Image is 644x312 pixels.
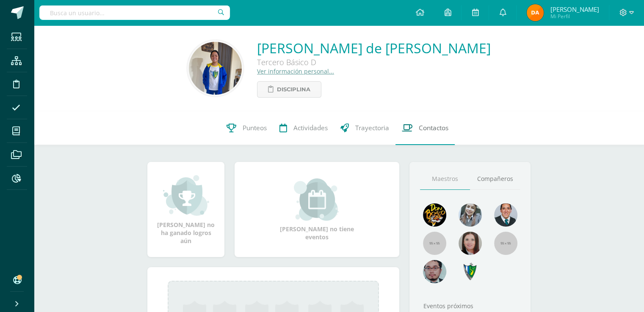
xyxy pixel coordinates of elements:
[550,5,599,14] span: [PERSON_NAME]
[527,4,544,21] img: 82a5943632aca8211823fb2e9800a6c1.png
[550,13,599,20] span: Mi Perfil
[459,260,482,283] img: 7cab5f6743d087d6deff47ee2e57ce0d.png
[470,168,520,190] a: Compañeros
[420,168,470,190] a: Maestros
[257,81,321,98] a: Disciplina
[257,67,334,75] a: Ver información personal...
[163,174,209,216] img: achievement_small.png
[419,123,448,132] span: Contactos
[420,302,520,310] div: Eventos próximos
[277,82,310,97] span: Disciplina
[275,178,359,241] div: [PERSON_NAME] no tiene eventos
[423,260,446,283] img: d0e54f245e8330cebada5b5b95708334.png
[459,232,482,255] img: 67c3d6f6ad1c930a517675cdc903f95f.png
[273,111,334,145] a: Actividades
[294,178,340,221] img: event_small.png
[220,111,273,145] a: Punteos
[257,57,491,67] div: Tercero Básico D
[423,203,446,227] img: 29fc2a48271e3f3676cb2cb292ff2552.png
[494,232,517,255] img: 55x55
[494,203,517,227] img: eec80b72a0218df6e1b0c014193c2b59.png
[293,123,328,132] span: Actividades
[156,174,216,245] div: [PERSON_NAME] no ha ganado logros aún
[395,111,455,145] a: Contactos
[243,123,267,132] span: Punteos
[189,42,242,95] img: 016edba2bba68d82bbaebf99ba75aa04.png
[39,5,230,20] input: Busca un usuario...
[459,203,482,227] img: 45bd7986b8947ad7e5894cbc9b781108.png
[257,39,491,57] a: [PERSON_NAME] de [PERSON_NAME]
[423,232,446,255] img: 55x55
[355,123,389,132] span: Trayectoria
[334,111,395,145] a: Trayectoria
